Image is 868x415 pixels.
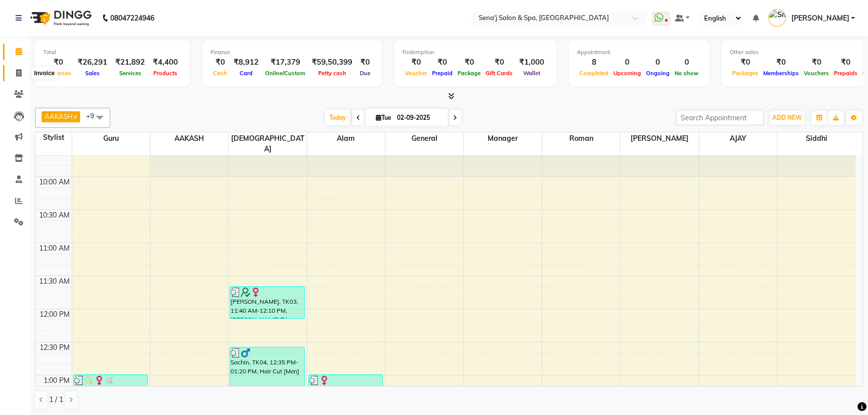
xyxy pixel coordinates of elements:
[86,112,102,120] span: +9
[308,57,356,68] div: ₹59,50,399
[521,70,543,77] span: Wallet
[83,70,102,77] span: Sales
[801,70,831,77] span: Vouchers
[730,70,761,77] span: Packages
[307,132,385,145] span: Alam
[43,57,74,68] div: ₹0
[676,110,764,125] input: Search Appointment
[643,57,672,68] div: 0
[515,57,548,68] div: ₹1,000
[730,57,761,68] div: ₹0
[643,70,672,77] span: Ongoing
[402,57,429,68] div: ₹0
[26,4,94,32] img: logo
[356,57,374,68] div: ₹0
[37,243,72,254] div: 11:00 AM
[455,70,483,77] span: Package
[210,48,374,57] div: Finance
[831,70,860,77] span: Prepaids
[74,57,111,68] div: ₹26,291
[429,57,455,68] div: ₹0
[831,57,860,68] div: ₹0
[394,110,444,125] input: 2025-09-02
[672,70,701,77] span: No show
[464,132,541,145] span: Manager
[210,70,230,77] span: Cash
[777,132,855,145] span: Siddhi
[577,70,611,77] span: Completed
[483,70,515,77] span: Gift Cards
[325,110,350,125] span: Today
[620,132,698,145] span: [PERSON_NAME]
[150,132,228,145] span: AAKASH
[38,342,72,353] div: 12:30 PM
[429,70,455,77] span: Prepaid
[577,57,611,68] div: 8
[42,375,72,386] div: 1:00 PM
[117,70,144,77] span: Services
[699,132,777,145] span: AJAY
[43,48,182,57] div: Total
[455,57,483,68] div: ₹0
[230,347,304,395] div: Sachin, TK04, 12:35 PM-01:20 PM, Hair Cut [Men]
[542,132,620,145] span: Roman
[402,70,429,77] span: Voucher
[32,67,57,79] div: Invoice
[36,132,72,143] div: Stylist
[237,70,255,77] span: Card
[149,57,182,68] div: ₹4,400
[385,132,463,145] span: General
[373,114,394,121] span: Tue
[263,70,308,77] span: Online/Custom
[770,111,804,125] button: ADD NEW
[210,57,230,68] div: ₹0
[801,57,831,68] div: ₹0
[45,112,73,120] span: AAKASH
[402,48,548,57] div: Redemption
[49,394,63,405] span: 1 / 1
[768,9,786,27] img: Smita Acharekar
[229,132,306,155] span: [DEMOGRAPHIC_DATA]
[772,114,802,121] span: ADD NEW
[791,13,849,24] span: [PERSON_NAME]
[72,132,150,145] span: Guru
[37,177,72,187] div: 10:00 AM
[483,57,515,68] div: ₹0
[230,57,263,68] div: ₹8,912
[316,70,349,77] span: Petty cash
[37,276,72,287] div: 11:30 AM
[672,57,701,68] div: 0
[110,4,154,32] b: 08047224946
[111,57,149,68] div: ₹21,892
[761,70,801,77] span: Memberships
[230,287,304,318] div: [PERSON_NAME], TK03, 11:40 AM-12:10 PM, [PERSON_NAME] Trim
[761,57,801,68] div: ₹0
[263,57,308,68] div: ₹17,379
[357,70,373,77] span: Due
[611,57,643,68] div: 0
[37,210,72,221] div: 10:30 AM
[38,309,72,320] div: 12:00 PM
[577,48,701,57] div: Appointment
[611,70,643,77] span: Upcoming
[73,112,77,120] a: x
[151,70,180,77] span: Products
